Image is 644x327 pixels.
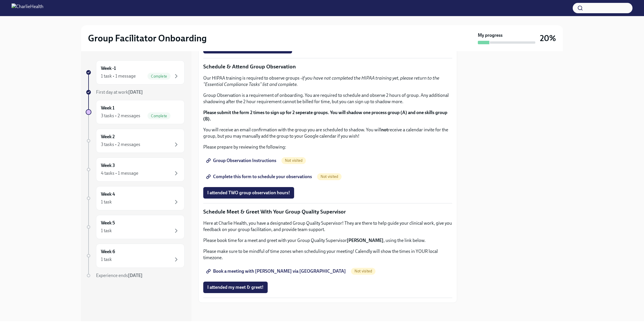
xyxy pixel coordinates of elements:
a: Week 34 tasks • 1 message [86,157,185,182]
span: Complete this form to schedule your observations [207,174,312,180]
span: I attended TWO group observation hours! [207,190,290,196]
h6: Week 5 [101,220,115,226]
p: Group Observation is a requirement of onboarding. You are required to schedule and observe 2 hour... [203,92,452,105]
span: Not visited [351,269,375,273]
a: Week 23 tasks • 2 messages [86,129,185,153]
div: 1 task [101,256,112,263]
a: Complete this form to schedule your observations [203,171,316,182]
p: Our HIPAA training is required to observe groups - [203,75,452,88]
span: Complete [147,114,170,118]
strong: [DATE] [128,89,143,95]
span: Complete [147,74,170,78]
h3: 20% [540,33,556,43]
strong: [PERSON_NAME] [347,238,384,243]
p: Schedule Meet & Greet With Your Group Quality Supervisor [203,208,452,216]
a: Group Observation Instructions [203,155,280,166]
img: CharlieHealth [11,3,43,13]
a: Week -11 task • 1 messageComplete [86,60,185,84]
p: Please prepare by reviewing the following: [203,144,452,150]
div: 4 tasks • 1 message [101,170,138,176]
h6: Week 3 [101,162,115,169]
strong: Please submit the form 2 times to sign up for 2 seperate groups. You will shadow one process grou... [203,110,447,122]
h6: Week 2 [101,134,115,140]
div: 1 task [101,228,112,234]
strong: My progress [478,32,503,39]
a: First day at work[DATE] [86,89,185,95]
p: Schedule & Attend Group Observation [203,63,452,70]
p: You will receive an email confirmation with the group you are scheduled to shadow. You will recei... [203,127,452,139]
span: Not visited [317,174,342,179]
span: Not visited [281,158,306,163]
strong: [DATE] [128,273,143,278]
h6: Week 1 [101,105,114,111]
a: Week 13 tasks • 2 messagesComplete [86,100,185,124]
button: I attended my meet & greet! [203,282,268,293]
p: Please make sure to be mindful of time zones when scheduling your meeting! Calendly will show the... [203,248,452,261]
span: Group Observation Instructions [207,158,276,163]
div: 3 tasks • 2 messages [101,141,140,148]
h6: Week -1 [101,65,116,72]
strong: not [381,127,388,132]
div: 3 tasks • 2 messages [101,113,140,119]
button: I attended TWO group observation hours! [203,187,294,199]
span: Experience ends [96,273,143,278]
span: I attended my meet & greet! [207,284,264,290]
a: Week 61 task [86,244,185,268]
a: Book a meeting with [PERSON_NAME] via [GEOGRAPHIC_DATA] [203,266,350,277]
span: First day at work [96,89,143,95]
div: 1 task [101,199,112,205]
a: Week 51 task [86,215,185,239]
em: if you have not completed the HIPAA training yet, please return to the "Essential Compliance Task... [203,75,439,87]
p: Here at Charlie Health, you have a designated Group Quality Supervisor! They are there to help gu... [203,220,452,233]
a: Week 41 task [86,186,185,210]
h6: Week 4 [101,191,115,197]
h6: Week 6 [101,249,115,255]
h2: Group Facilitator Onboarding [88,32,207,44]
div: 1 task • 1 message [101,73,136,79]
p: Please book time for a meet and greet with your Group Quality Supervisor , using the link below. [203,237,452,244]
span: Book a meeting with [PERSON_NAME] via [GEOGRAPHIC_DATA] [207,268,346,274]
